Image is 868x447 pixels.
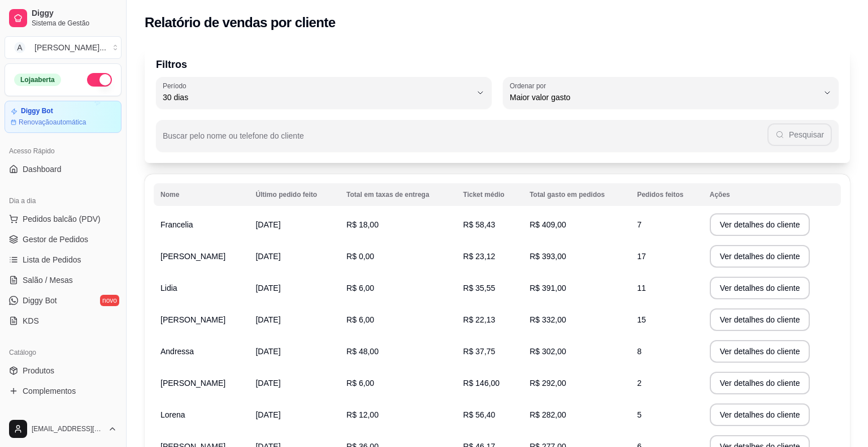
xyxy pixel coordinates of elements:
span: Lista de Pedidos [23,254,81,265]
span: R$ 282,00 [530,410,566,419]
span: Produtos [23,365,54,376]
th: Último pedido feito [249,183,340,206]
span: R$ 332,00 [530,315,566,324]
th: Total gasto em pedidos [523,183,630,206]
span: [DATE] [255,410,280,419]
span: 7 [637,220,641,229]
button: Ordenar porMaior valor gasto [503,77,839,109]
span: [DATE] [255,252,280,261]
span: A [14,42,25,53]
span: 8 [637,347,641,356]
span: Lorena [160,410,185,419]
a: DiggySistema de Gestão [5,5,121,32]
span: [PERSON_NAME] [160,379,225,388]
span: 5 [637,410,641,419]
input: Buscar pelo nome ou telefone do cliente [163,135,767,146]
a: KDS [5,312,121,330]
article: Diggy Bot [21,107,53,115]
span: R$ 12,00 [346,410,379,419]
button: Ver detalhes do cliente [710,213,810,236]
span: R$ 56,40 [463,410,496,419]
span: [DATE] [255,379,280,388]
article: Renovação automática [19,118,86,127]
span: R$ 6,00 [346,379,374,388]
span: R$ 0,00 [346,252,374,261]
a: Produtos [5,362,121,380]
span: R$ 18,00 [346,220,379,229]
th: Total em taxas de entrega [340,183,456,206]
span: R$ 292,00 [530,379,566,388]
a: Salão / Mesas [5,271,121,289]
th: Ações [703,183,841,206]
span: R$ 6,00 [346,315,374,324]
span: R$ 58,43 [463,220,496,229]
span: Dashboard [23,164,62,175]
button: Select a team [5,36,121,59]
span: 17 [637,252,646,261]
span: Andressa [160,347,194,356]
div: Catálogo [5,343,121,362]
span: Maior valor gasto [510,92,818,103]
span: 15 [637,315,646,324]
h2: Relatório de vendas por cliente [145,14,336,32]
span: R$ 37,75 [463,347,496,356]
span: R$ 22,13 [463,315,496,324]
span: KDS [23,315,39,326]
span: Sistema de Gestão [32,19,117,28]
span: [DATE] [255,347,280,356]
th: Nome [154,183,249,206]
span: [PERSON_NAME] [160,315,225,324]
span: R$ 23,12 [463,252,496,261]
span: R$ 48,00 [346,347,379,356]
span: Gestor de Pedidos [23,234,88,245]
span: R$ 393,00 [530,252,566,261]
p: Filtros [156,57,839,72]
span: Complementos [23,385,76,397]
button: Ver detalhes do cliente [710,372,810,394]
button: [EMAIL_ADDRESS][DOMAIN_NAME] [5,415,121,442]
a: Diggy BotRenovaçãoautomática [5,101,121,133]
th: Pedidos feitos [630,183,702,206]
button: Ver detalhes do cliente [710,245,810,268]
a: Complementos [5,382,121,400]
label: Ordenar por [510,81,550,91]
button: Ver detalhes do cliente [710,403,810,426]
button: Ver detalhes do cliente [710,308,810,331]
span: [DATE] [255,283,280,293]
a: Lista de Pedidos [5,251,121,269]
span: 2 [637,379,641,388]
div: Dia a dia [5,192,121,210]
span: [DATE] [255,220,280,229]
button: Ver detalhes do cliente [710,277,810,299]
span: 11 [637,283,646,293]
span: Diggy Bot [23,295,57,306]
span: Diggy [32,8,117,19]
span: Pedidos balcão (PDV) [23,213,101,225]
button: Período30 dias [156,77,492,109]
span: [DATE] [255,315,280,324]
div: [PERSON_NAME] ... [34,42,106,53]
a: Diggy Botnovo [5,291,121,310]
a: Gestor de Pedidos [5,230,121,248]
div: Acesso Rápido [5,142,121,160]
span: [PERSON_NAME] [160,252,225,261]
span: R$ 409,00 [530,220,566,229]
a: Dashboard [5,160,121,178]
div: Loja aberta [14,74,61,86]
span: R$ 146,00 [463,379,500,388]
span: R$ 35,55 [463,283,496,293]
span: 30 dias [163,92,471,103]
button: Ver detalhes do cliente [710,340,810,363]
button: Alterar Status [87,73,112,87]
label: Período [163,81,190,91]
span: R$ 6,00 [346,283,374,293]
span: [EMAIL_ADDRESS][DOMAIN_NAME] [32,424,103,433]
span: R$ 302,00 [530,347,566,356]
span: R$ 391,00 [530,283,566,293]
th: Ticket médio [457,183,523,206]
button: Pedidos balcão (PDV) [5,210,121,228]
span: Francelia [160,220,193,229]
span: Salão / Mesas [23,274,73,286]
span: Lidia [160,283,177,293]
